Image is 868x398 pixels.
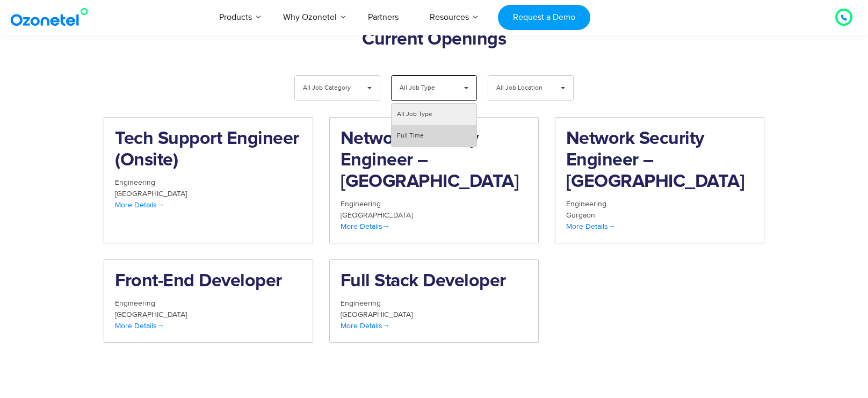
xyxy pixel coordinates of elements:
[341,271,527,292] h2: Full Stack Developer
[341,222,390,231] span: More Details
[498,5,590,30] a: Request a Demo
[566,128,753,193] h2: Network Security Engineer – [GEOGRAPHIC_DATA]
[341,310,413,319] span: [GEOGRAPHIC_DATA]
[115,200,164,209] span: More Details
[566,211,595,220] span: Gurgaon
[341,128,527,193] h2: Network Security Engineer – [GEOGRAPHIC_DATA]
[341,299,381,308] span: Engineering
[555,117,764,243] a: Network Security Engineer – [GEOGRAPHIC_DATA] Engineering Gurgaon More Details
[303,76,354,100] span: All Job Category
[115,310,187,319] span: [GEOGRAPHIC_DATA]
[392,104,476,125] li: All Job Type
[104,29,764,50] h2: Current Openings
[359,76,380,100] span: ▾
[115,178,155,187] span: Engineering
[400,76,451,100] span: All Job Type
[115,128,302,171] h2: Tech Support Engineer (Onsite)
[341,211,413,220] span: [GEOGRAPHIC_DATA]
[329,117,539,243] a: Network Security Engineer – [GEOGRAPHIC_DATA] Engineering [GEOGRAPHIC_DATA] More Details
[104,259,313,343] a: Front-End Developer Engineering [GEOGRAPHIC_DATA] More Details
[496,76,547,100] span: All Job Location
[115,299,155,308] span: Engineering
[341,199,381,208] span: Engineering
[566,199,606,208] span: Engineering
[553,76,573,100] span: ▾
[392,125,476,147] li: Full Time
[341,321,390,330] span: More Details
[104,117,313,243] a: Tech Support Engineer (Onsite) Engineering [GEOGRAPHIC_DATA] More Details
[115,271,302,292] h2: Front-End Developer
[566,222,616,231] span: More Details
[115,321,164,330] span: More Details
[115,189,187,198] span: [GEOGRAPHIC_DATA]
[456,76,476,100] span: ▾
[329,259,539,343] a: Full Stack Developer Engineering [GEOGRAPHIC_DATA] More Details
